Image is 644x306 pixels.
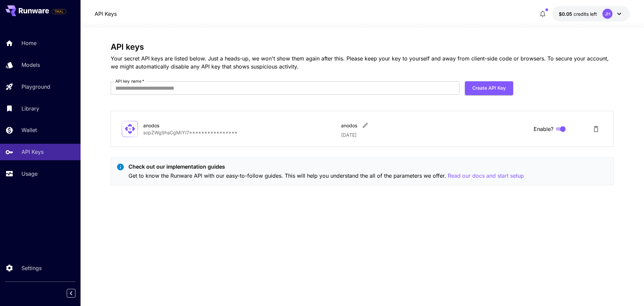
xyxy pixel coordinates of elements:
p: Home [21,39,37,47]
label: API key name [115,78,144,84]
p: Your secret API keys are listed below. Just a heads-up, we won't show them again after this. Plea... [111,54,614,71]
div: anodos [143,122,210,129]
a: API Keys [95,10,117,18]
div: anodos [341,122,357,129]
span: Enable? [534,125,553,133]
span: credits left [574,11,597,17]
div: Collapse sidebar [72,287,80,299]
p: Library [21,104,39,113]
div: $0.05 [559,10,597,17]
p: API Keys [21,148,44,156]
button: Read our docs and start setup [448,172,524,180]
div: JH [602,9,612,19]
button: $0.05JH [552,6,630,21]
p: Wallet [21,126,37,134]
button: Create API Key [465,81,513,95]
p: Get to know the Runware API with our easy-to-follow guides. This will help you understand the all... [128,172,524,180]
p: Check out our implementation guides [128,163,524,171]
span: TRIAL [52,9,66,14]
span: $0.05 [559,11,574,17]
span: Add your payment card to enable full platform functionality. [52,7,66,15]
p: Settings [21,264,42,272]
h3: API keys [111,42,614,52]
nav: breadcrumb [95,10,117,18]
p: [DATE] [341,131,528,138]
p: Usage [21,170,38,178]
button: Edit [359,119,371,131]
p: Playground [21,83,50,91]
p: Models [21,61,40,69]
button: Delete API Key [589,122,603,136]
button: Collapse sidebar [67,289,75,298]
